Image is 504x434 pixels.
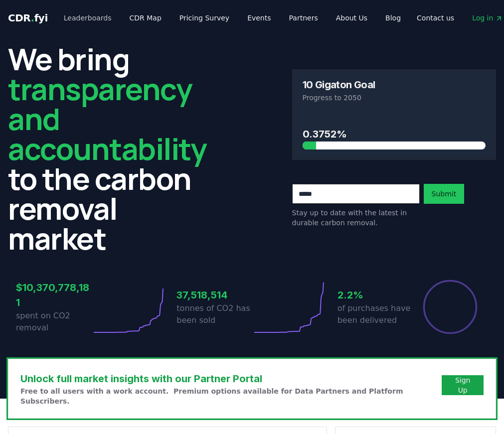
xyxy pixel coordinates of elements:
[16,310,91,334] p: spent on CO2 removal
[292,208,420,228] p: Stay up to date with the latest in durable carbon removal.
[8,44,212,253] h2: We bring to the carbon removal market
[8,11,48,25] a: CDR.fyi
[8,68,206,169] span: transparency and accountability
[176,288,252,302] h3: 37,518,514
[442,375,484,395] button: Sign Up
[303,80,375,90] h3: 10 Gigaton Goal
[328,9,375,27] a: About Us
[171,9,237,27] a: Pricing Survey
[377,9,409,27] a: Blog
[122,9,169,27] a: CDR Map
[472,13,503,23] span: Log in
[20,386,442,406] p: Free to all users with a work account. Premium options available for Data Partners and Platform S...
[8,12,48,24] span: CDR fyi
[422,279,478,335] div: Percentage of sales delivered
[56,9,120,27] a: Leaderboards
[16,280,91,310] h3: $10,370,778,181
[56,9,409,27] nav: Main
[303,93,486,103] p: Progress to 2050
[239,9,279,27] a: Events
[303,127,486,142] h3: 0.3752%
[337,288,413,302] h3: 2.2%
[424,184,465,204] button: Submit
[176,302,252,326] p: tonnes of CO2 has been sold
[281,9,326,27] a: Partners
[409,9,462,27] a: Contact us
[450,375,476,395] a: Sign Up
[337,302,413,326] p: of purchases have been delivered
[20,371,442,386] h3: Unlock full market insights with our Partner Portal
[31,12,34,24] span: .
